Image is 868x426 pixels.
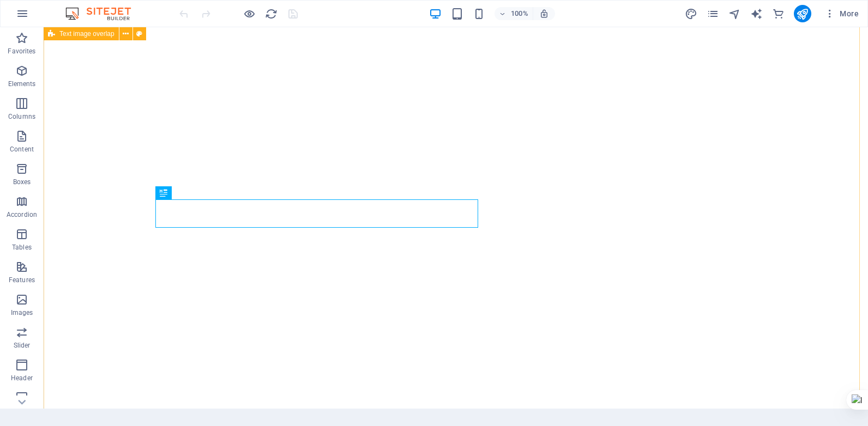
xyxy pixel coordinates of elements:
p: Slider [14,341,31,350]
p: Header [11,374,33,382]
button: commerce [772,7,785,20]
button: text_generator [750,7,763,20]
i: Navigator [728,8,741,20]
button: navigator [728,7,742,20]
p: Features [9,276,35,284]
i: Publish [796,8,809,20]
p: Accordion [7,210,37,219]
p: Content [10,145,34,154]
p: Elements [8,80,36,88]
h6: 100% [511,7,528,20]
button: More [820,5,863,22]
button: design [685,7,698,20]
span: More [824,8,859,19]
p: Tables [12,243,32,252]
button: 100% [495,7,533,20]
span: Text image overlap [59,31,114,37]
i: Pages (Ctrl+Alt+S) [707,8,719,20]
i: Commerce [772,8,785,20]
p: Images [11,308,33,317]
button: Click here to leave preview mode and continue editing [243,7,256,20]
i: Reload page [265,8,278,20]
i: On resize automatically adjust zoom level to fit chosen device. [539,9,549,19]
i: AI Writer [750,8,763,20]
p: Boxes [13,178,31,186]
button: publish [794,5,811,22]
i: Design (Ctrl+Alt+Y) [685,8,697,20]
p: Favorites [8,47,35,56]
img: Editor Logo [63,7,144,20]
button: pages [707,7,720,20]
p: Columns [8,112,35,121]
button: reload [264,7,278,20]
